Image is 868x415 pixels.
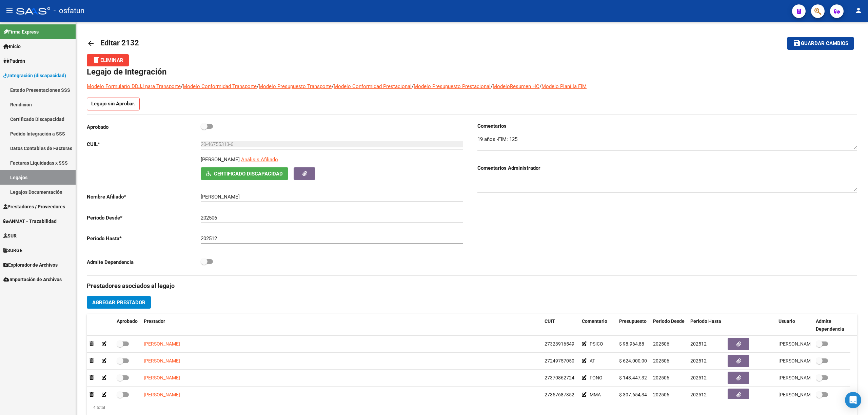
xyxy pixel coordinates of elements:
[590,392,601,397] span: MMA
[545,375,574,380] span: 27370862724
[54,3,84,18] span: - osfatun
[590,375,603,380] span: FONO
[854,6,863,15] mat-icon: person
[542,314,579,336] datatable-header-cell: CUIT
[616,314,650,336] datatable-header-cell: Presupuesto
[144,375,180,380] span: [PERSON_NAME]
[619,341,644,347] span: $ 98.964,88
[141,314,542,336] datatable-header-cell: Prestador
[92,299,145,306] span: Agregar Prestador
[801,41,848,47] span: Guardar cambios
[144,341,180,347] span: [PERSON_NAME]
[619,375,647,380] span: $ 148.447,32
[845,392,861,408] div: Open Intercom Messenger
[545,318,555,324] span: CUIT
[87,193,201,201] p: Nombre Afiliado
[92,57,123,63] span: Eliminar
[334,83,412,89] a: Modelo Conformidad Prestacional
[201,167,288,180] button: Certificado Discapacidad
[144,358,180,364] span: [PERSON_NAME]
[776,314,813,336] datatable-header-cell: Usuario
[653,358,669,364] span: 202506
[653,375,669,380] span: 202506
[3,72,66,79] span: Integración (discapacidad)
[653,318,685,324] span: Periodo Desde
[87,39,95,47] mat-icon: arrow_back
[690,341,707,347] span: 202512
[816,318,844,332] span: Admite Dependencia
[793,39,801,47] mat-icon: save
[87,54,129,66] button: Eliminar
[414,83,491,89] a: Modelo Presupuesto Prestacional
[87,296,151,309] button: Agregar Prestador
[545,341,574,347] span: 27323916549
[590,358,595,364] span: AT
[3,203,65,210] span: Prestadores / Proveedores
[87,281,857,291] h3: Prestadores asociados al legajo
[579,314,616,336] datatable-header-cell: Comentario
[259,83,332,89] a: Modelo Presupuesto Transporte
[87,404,105,411] div: 4 total
[688,314,725,336] datatable-header-cell: Periodo Hasta
[690,375,707,380] span: 202512
[3,247,22,254] span: SURGE
[778,318,795,324] span: Usuario
[541,83,587,89] a: Modelo Planilla FIM
[87,66,857,77] h1: Legajo de Integración
[117,318,138,324] span: Aprobado
[619,318,647,324] span: Presupuesto
[582,318,607,324] span: Comentario
[114,314,141,336] datatable-header-cell: Aprobado
[214,171,283,177] span: Certificado Discapacidad
[3,276,62,283] span: Importación de Archivos
[590,341,603,347] span: PSICO
[241,157,278,163] span: Análisis Afiliado
[87,141,201,148] p: CUIL
[690,358,707,364] span: 202512
[653,392,669,397] span: 202506
[545,392,574,397] span: 27357687352
[100,39,139,47] span: Editar 2132
[778,358,832,364] span: [PERSON_NAME] [DATE]
[477,122,857,130] h3: Comentarios
[787,37,854,49] button: Guardar cambios
[87,214,201,222] p: Periodo Desde
[778,341,832,347] span: [PERSON_NAME] [DATE]
[144,392,180,397] span: [PERSON_NAME]
[87,123,201,131] p: Aprobado
[87,235,201,242] p: Periodo Hasta
[619,392,647,397] span: $ 307.654,34
[650,314,688,336] datatable-header-cell: Periodo Desde
[92,56,100,64] mat-icon: delete
[201,156,240,163] p: [PERSON_NAME]
[653,341,669,347] span: 202506
[3,57,25,65] span: Padrón
[5,6,14,15] mat-icon: menu
[3,217,57,225] span: ANMAT - Trazabilidad
[778,392,832,397] span: [PERSON_NAME] [DATE]
[619,358,647,364] span: $ 624.000,00
[778,375,832,380] span: [PERSON_NAME] [DATE]
[87,98,140,110] p: Legajo sin Aprobar.
[183,83,257,89] a: Modelo Conformidad Transporte
[3,28,39,36] span: Firma Express
[477,164,857,172] h3: Comentarios Administrador
[3,232,17,240] span: SUR
[144,318,165,324] span: Prestador
[87,258,201,266] p: Admite Dependencia
[690,318,721,324] span: Periodo Hasta
[3,261,58,269] span: Explorador de Archivos
[493,83,539,89] a: ModeloResumen HC
[545,358,574,364] span: 27249757050
[690,392,707,397] span: 202512
[87,83,181,89] a: Modelo Formulario DDJJ para Transporte
[3,43,21,50] span: Inicio
[813,314,850,336] datatable-header-cell: Admite Dependencia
